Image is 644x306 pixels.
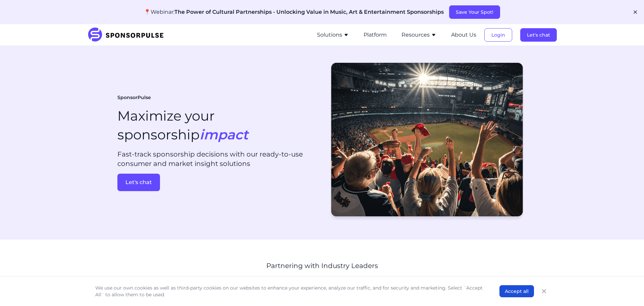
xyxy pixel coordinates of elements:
h1: Maximize your sponsorship [117,106,248,144]
button: Let's chat [520,28,557,42]
i: impact [200,126,248,143]
p: 📍Webinar: [144,8,444,16]
button: Close [539,287,549,296]
a: Let's chat [117,174,317,191]
button: Accept all [499,285,534,297]
button: Let's chat [117,174,160,191]
p: Fast-track sponsorship decisions with our ready-to-use consumer and market insight solutions [117,149,317,168]
a: Let's chat [520,32,557,38]
button: Platform [364,31,387,39]
span: SponsorPulse [117,94,151,101]
button: Solutions [317,31,349,39]
p: We use our own cookies as well as third-party cookies on our websites to enhance your experience,... [95,285,486,298]
span: The Power of Cultural Partnerships - Unlocking Value in Music, Art & Entertainment Sponsorships [174,9,444,15]
button: About Us [451,31,476,39]
img: SponsorPulse [87,28,169,42]
p: Partnering with Industry Leaders [169,261,476,270]
button: Save Your Spot! [449,5,500,19]
a: Login [484,32,512,38]
a: Platform [364,32,387,38]
a: Save Your Spot! [449,9,500,15]
button: Login [484,28,512,42]
button: Resources [401,31,436,39]
a: About Us [451,32,476,38]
